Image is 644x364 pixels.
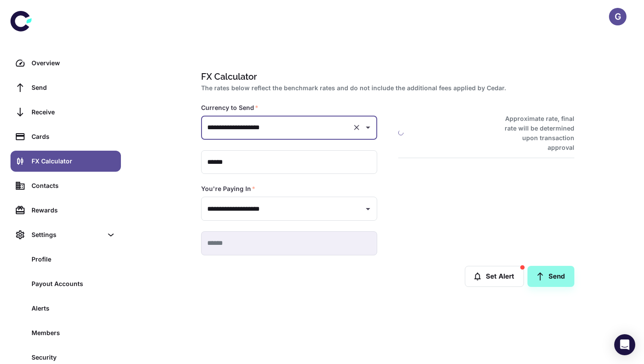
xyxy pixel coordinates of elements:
[32,254,116,264] div: Profile
[32,205,116,215] div: Rewards
[609,8,626,25] button: G
[32,156,116,166] div: FX Calculator
[11,200,121,221] a: Rewards
[32,353,116,362] div: Security
[201,103,258,112] label: Currency to Send
[465,266,524,287] button: Set Alert
[32,230,103,240] div: Settings
[11,175,121,196] a: Contacts
[11,102,121,123] a: Receive
[32,132,116,141] div: Cards
[32,328,116,338] div: Members
[11,224,121,245] div: Settings
[11,126,121,147] a: Cards
[362,121,374,134] button: Open
[201,184,255,193] label: You're Paying In
[11,151,121,172] a: FX Calculator
[32,279,116,289] div: Payout Accounts
[11,249,121,270] a: Profile
[201,70,571,83] h1: FX Calculator
[11,77,121,98] a: Send
[362,203,374,215] button: Open
[32,107,116,117] div: Receive
[11,322,121,343] a: Members
[11,298,121,319] a: Alerts
[32,304,116,313] div: Alerts
[495,114,574,152] h6: Approximate rate, final rate will be determined upon transaction approval
[11,53,121,74] a: Overview
[32,181,116,191] div: Contacts
[614,334,635,355] div: Open Intercom Messenger
[527,266,574,287] a: Send
[32,83,116,92] div: Send
[350,121,363,134] button: Clear
[11,273,121,294] a: Payout Accounts
[32,58,116,68] div: Overview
